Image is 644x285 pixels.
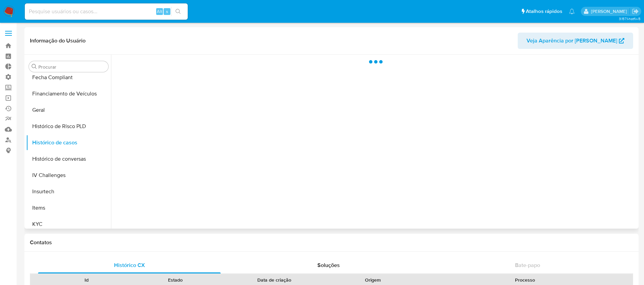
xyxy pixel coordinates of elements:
div: Processo [422,277,628,283]
button: Insurtech [26,183,111,200]
span: Veja Aparência por [PERSON_NAME] [527,33,617,49]
div: Data de criação [225,277,324,283]
h1: Informação do Usuário [30,37,86,44]
button: Procurar [32,64,37,69]
div: Origem [333,277,413,283]
button: Geral [26,102,111,118]
input: Pesquise usuários ou casos... [25,7,188,16]
span: Alt [157,8,162,15]
span: Atalhos rápidos [526,8,562,15]
h1: Contatos [30,239,633,246]
a: Sair [632,8,639,15]
span: s [166,8,168,15]
button: Histórico de Risco PLD [26,118,111,135]
button: search-icon [171,7,185,16]
button: IV Challenges [26,167,111,183]
button: KYC [26,216,111,232]
a: Notificações [569,8,575,14]
button: Fecha Compliant [26,69,111,86]
p: adriano.brito@mercadolivre.com [591,8,629,15]
button: Items [26,200,111,216]
button: Histórico de conversas [26,151,111,167]
div: Estado [136,277,215,283]
div: Id [47,277,126,283]
button: Histórico de casos [26,135,111,151]
button: Financiamento de Veículos [26,86,111,102]
span: Soluções [317,261,340,269]
input: Procurar [38,64,106,70]
span: Histórico CX [114,261,145,269]
button: Veja Aparência por [PERSON_NAME] [518,33,633,49]
span: Bate-papo [515,261,540,269]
